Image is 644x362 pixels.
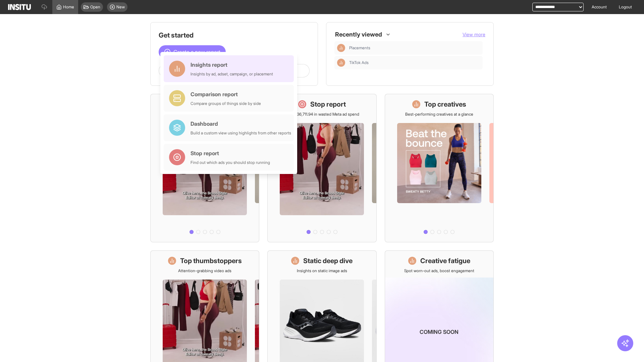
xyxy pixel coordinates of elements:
div: Compare groups of things side by side [191,101,261,106]
p: Attention-grabbing video ads [178,268,231,274]
span: Home [63,4,74,10]
h1: Stop report [310,100,346,109]
span: Placements [349,45,370,51]
span: New [116,4,125,10]
button: Create a new report [159,45,226,59]
a: Stop reportSave £36,711.94 in wasted Meta ad spend [267,94,376,242]
h1: Get started [159,31,310,40]
span: TikTok Ads [349,60,480,65]
div: Insights [337,44,345,52]
span: Open [90,4,100,10]
h1: Top thumbstoppers [180,256,242,265]
a: What's live nowSee all active ads instantly [150,94,259,242]
div: Insights by ad, adset, campaign, or placement [191,71,273,77]
div: Dashboard [191,120,291,128]
span: TikTok Ads [349,60,369,65]
div: Find out which ads you should stop running [191,160,270,165]
p: Best-performing creatives at a glance [405,112,473,117]
div: Build a custom view using highlights from other reports [191,130,291,136]
img: Logo [8,4,31,10]
div: Insights report [191,61,273,69]
button: View more [463,31,485,38]
div: Insights [337,59,345,67]
span: Create a new report [173,48,220,56]
p: Insights on static image ads [297,268,347,274]
p: Save £36,711.94 in wasted Meta ad spend [285,112,359,117]
h1: Static deep dive [303,256,353,265]
span: Placements [349,45,480,51]
div: Stop report [191,149,270,157]
div: Comparison report [191,90,261,98]
h1: Top creatives [424,100,466,109]
a: Top creativesBest-performing creatives at a glance [385,94,494,242]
